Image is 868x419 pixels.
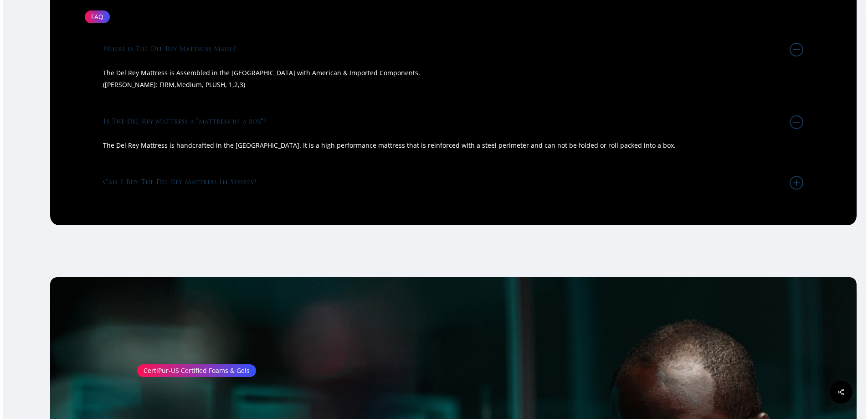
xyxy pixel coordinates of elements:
[85,10,110,23] div: FAQ
[103,32,803,67] a: Where is The Del Rey Mattress Made?
[137,364,256,377] div: CertiPur-US Certified Foams & Gels
[103,166,803,200] a: Can I Buy The Del Rey Mattress In Stores?
[103,105,803,140] a: Is The Del Rey Mattress a "mattress in a box"?
[103,140,803,151] p: The Del Rey Mattress is handcrafted in the [GEOGRAPHIC_DATA]. It is a high performance mattress t...
[103,79,803,91] div: ([PERSON_NAME]: FIRM,Medium, PLUSH, 1,2,3)
[103,67,803,79] p: The Del Rey Mattress is Assembled in the [GEOGRAPHIC_DATA] with American & Imported Components.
